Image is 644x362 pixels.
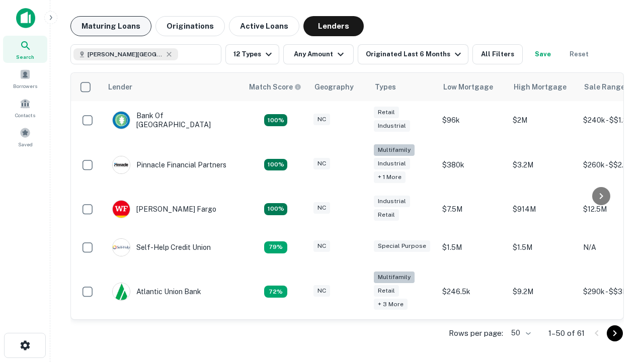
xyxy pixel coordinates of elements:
[264,159,287,171] div: Matching Properties: 25, hasApolloMatch: undefined
[229,16,299,36] button: Active Loans
[283,44,354,64] button: Any Amount
[437,139,508,190] td: $380k
[264,114,287,126] div: Matching Properties: 14, hasApolloMatch: undefined
[16,8,35,28] img: capitalize-icon.png
[88,50,163,59] span: [PERSON_NAME][GEOGRAPHIC_DATA], [GEOGRAPHIC_DATA]
[243,73,308,101] th: Capitalize uses an advanced AI algorithm to match your search with the best lender. The match sco...
[13,82,37,90] span: Borrowers
[112,156,226,174] div: Pinnacle Financial Partners
[584,81,625,93] div: Sale Range
[437,228,508,266] td: $1.5M
[375,81,396,93] div: Types
[374,158,410,169] div: Industrial
[374,120,410,132] div: Industrial
[313,158,330,169] div: NC
[225,44,279,64] button: 12 Types
[527,44,559,64] button: Save your search to get updates of matches that match your search criteria.
[374,271,415,283] div: Multifamily
[16,53,34,61] span: Search
[314,81,354,93] div: Geography
[264,286,287,298] div: Matching Properties: 10, hasApolloMatch: undefined
[374,171,406,183] div: + 1 more
[3,94,47,121] a: Contacts
[366,48,464,60] div: Originated Last 6 Months
[508,317,578,355] td: $3.3M
[437,73,508,101] th: Low Mortgage
[374,299,408,310] div: + 3 more
[548,327,585,339] p: 1–50 of 61
[313,240,330,252] div: NC
[563,44,595,64] button: Reset
[113,239,130,256] img: picture
[374,240,430,252] div: Special Purpose
[358,44,468,64] button: Originated Last 6 Months
[112,200,216,218] div: [PERSON_NAME] Fargo
[437,190,508,228] td: $7.5M
[313,114,330,125] div: NC
[374,107,399,118] div: Retail
[507,326,532,340] div: 50
[437,101,508,139] td: $96k
[374,209,399,221] div: Retail
[437,317,508,355] td: $200k
[3,65,47,92] a: Borrowers
[18,140,33,148] span: Saved
[249,81,301,93] div: Capitalize uses an advanced AI algorithm to match your search with the best lender. The match sco...
[15,111,35,119] span: Contacts
[508,73,578,101] th: High Mortgage
[113,201,130,218] img: picture
[472,44,523,64] button: All Filters
[607,325,623,341] button: Go to next page
[374,144,415,156] div: Multifamily
[113,156,130,173] img: picture
[264,203,287,215] div: Matching Properties: 15, hasApolloMatch: undefined
[70,16,151,36] button: Maturing Loans
[108,81,132,93] div: Lender
[313,202,330,214] div: NC
[112,111,233,129] div: Bank Of [GEOGRAPHIC_DATA]
[369,73,437,101] th: Types
[437,266,508,317] td: $246.5k
[112,238,211,256] div: Self-help Credit Union
[508,101,578,139] td: $2M
[443,81,493,93] div: Low Mortgage
[113,112,130,129] img: picture
[155,16,225,36] button: Originations
[313,285,330,297] div: NC
[264,241,287,253] div: Matching Properties: 11, hasApolloMatch: undefined
[113,283,130,300] img: picture
[308,73,369,101] th: Geography
[249,81,299,93] h6: Match Score
[374,285,399,297] div: Retail
[112,283,201,301] div: Atlantic Union Bank
[514,81,567,93] div: High Mortgage
[508,139,578,190] td: $3.2M
[102,73,243,101] th: Lender
[374,196,410,207] div: Industrial
[3,123,47,150] a: Saved
[594,249,644,298] iframe: Chat Widget
[303,16,364,36] button: Lenders
[508,266,578,317] td: $9.2M
[508,228,578,266] td: $1.5M
[3,36,47,63] a: Search
[449,327,503,339] p: Rows per page:
[508,190,578,228] td: $914M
